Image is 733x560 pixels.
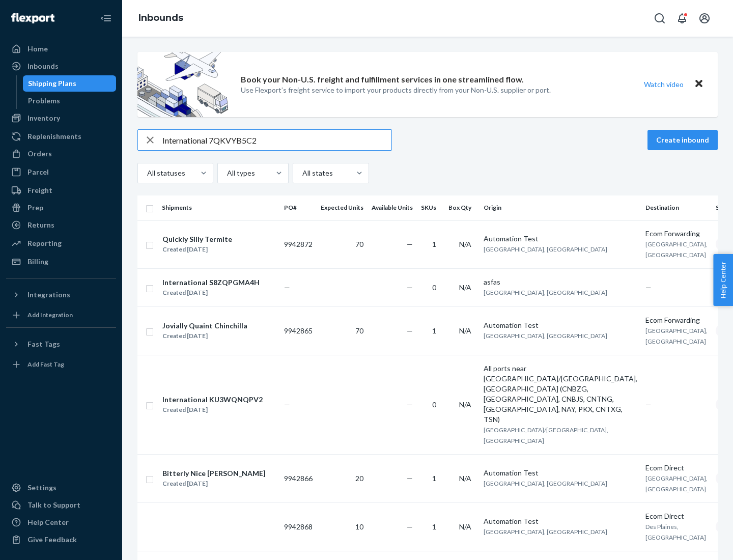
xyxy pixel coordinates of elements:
div: Home [27,44,48,54]
span: — [407,326,413,335]
span: [GEOGRAPHIC_DATA]/[GEOGRAPHIC_DATA], [GEOGRAPHIC_DATA] [484,426,608,444]
button: Open account menu [694,8,715,29]
div: Orders [27,149,52,159]
span: N/A [459,522,471,531]
td: 9942868 [280,502,317,551]
span: — [407,283,413,292]
div: Fast Tags [27,339,60,349]
a: Settings [6,480,116,496]
span: N/A [459,240,471,248]
td: 9942872 [280,220,317,268]
span: — [645,283,652,292]
span: N/A [459,326,471,335]
th: Shipments [158,195,280,220]
input: All states [301,168,302,178]
div: Automation Test [484,516,637,526]
a: Talk to Support [6,497,116,513]
button: Integrations [6,287,116,303]
button: Open Search Box [650,8,670,29]
th: Origin [480,195,641,220]
div: Billing [27,257,48,267]
span: N/A [459,283,471,292]
div: Ecom Direct [645,511,708,521]
div: Integrations [27,290,70,300]
span: — [407,240,413,248]
a: Returns [6,217,116,233]
span: 10 [355,522,363,531]
div: Freight [27,185,52,195]
div: Jovially Quaint Chinchilla [162,321,247,331]
div: Give Feedback [27,535,77,545]
div: Problems [28,96,60,106]
span: [GEOGRAPHIC_DATA], [GEOGRAPHIC_DATA] [484,289,607,296]
div: Automation Test [484,468,637,478]
button: Watch video [637,77,690,92]
span: [GEOGRAPHIC_DATA], [GEOGRAPHIC_DATA] [484,480,607,487]
span: 1 [432,522,436,531]
button: Help Center [713,254,733,306]
button: Close Navigation [96,8,116,29]
span: — [284,283,290,292]
span: 1 [432,326,436,335]
div: International S8ZQPGMA4H [162,277,260,288]
a: Shipping Plans [23,75,117,92]
a: Add Integration [6,307,116,323]
div: Parcel [27,167,49,177]
p: Use Flexport’s freight service to import your products directly from your Non-U.S. supplier or port. [241,85,551,95]
span: 0 [432,283,436,292]
button: Give Feedback [6,531,116,548]
div: Inbounds [27,61,59,71]
div: Returns [27,220,54,230]
a: Inventory [6,110,116,126]
div: Automation Test [484,320,637,330]
th: Box Qty [444,195,480,220]
span: [GEOGRAPHIC_DATA], [GEOGRAPHIC_DATA] [484,528,607,536]
a: Prep [6,200,116,216]
a: Inbounds [138,12,183,23]
div: Help Center [27,517,69,527]
ol: breadcrumbs [130,4,191,33]
div: Reporting [27,238,62,248]
a: Add Fast Tag [6,356,116,373]
input: All types [226,168,227,178]
button: Open notifications [672,8,692,29]
span: N/A [459,474,471,483]
span: — [407,522,413,531]
div: Created [DATE] [162,479,266,489]
button: Fast Tags [6,336,116,352]
span: 0 [432,400,436,409]
div: International KU3WQNQPV2 [162,395,263,405]
div: Inventory [27,113,60,123]
button: Close [692,77,706,92]
div: Created [DATE] [162,405,263,415]
span: [GEOGRAPHIC_DATA], [GEOGRAPHIC_DATA] [484,245,607,253]
div: Talk to Support [27,500,80,510]
div: Ecom Direct [645,463,708,473]
div: Automation Test [484,234,637,244]
div: Ecom Forwarding [645,229,708,239]
div: Created [DATE] [162,331,247,341]
button: Create inbound [647,130,718,150]
div: Prep [27,203,43,213]
div: Created [DATE] [162,244,232,255]
div: Replenishments [27,131,81,142]
span: [GEOGRAPHIC_DATA], [GEOGRAPHIC_DATA] [645,240,708,259]
a: Replenishments [6,128,116,145]
span: N/A [459,400,471,409]
span: — [284,400,290,409]
div: Bitterly Nice [PERSON_NAME] [162,468,266,479]
div: Quickly Silly Termite [162,234,232,244]
div: asfas [484,277,637,287]
a: Home [6,41,116,57]
span: — [407,400,413,409]
span: 20 [355,474,363,483]
span: 1 [432,240,436,248]
div: Add Integration [27,311,73,319]
span: — [407,474,413,483]
td: 9942866 [280,454,317,502]
div: Shipping Plans [28,78,76,89]
a: Billing [6,254,116,270]
span: — [645,400,652,409]
a: Inbounds [6,58,116,74]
